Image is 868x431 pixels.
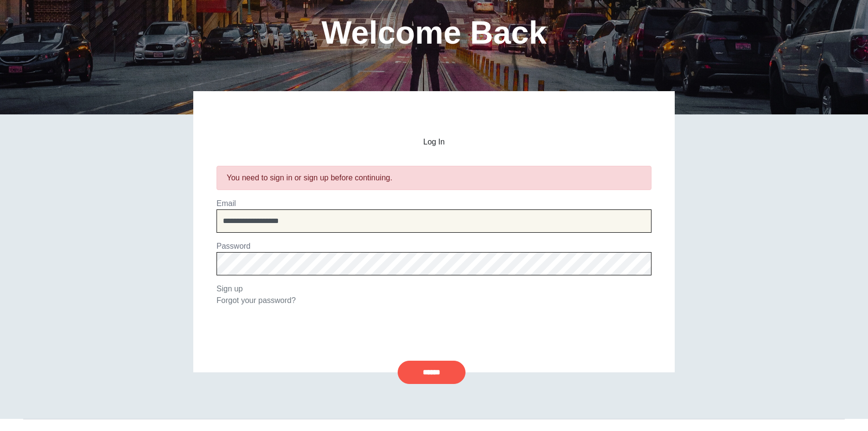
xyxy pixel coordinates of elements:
label: Password [217,242,250,250]
a: Sign up [217,285,243,293]
a: Forgot your password? [217,296,296,304]
h1: Welcome Back [322,16,547,48]
div: You need to sign in or sign up before continuing. [227,172,641,184]
label: Email [217,199,236,208]
h2: Log In [217,138,651,146]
